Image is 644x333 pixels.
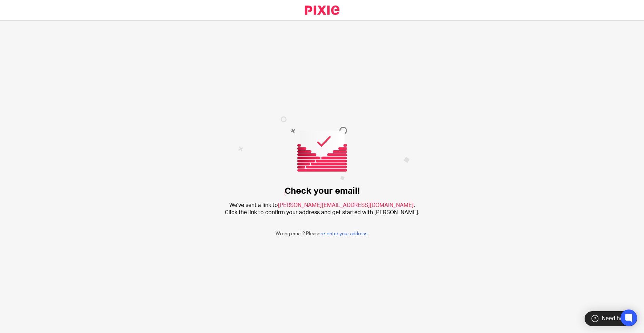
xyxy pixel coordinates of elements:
p: Wrong email? Please . [276,230,368,237]
span: [PERSON_NAME][EMAIL_ADDRESS][DOMAIN_NAME] [278,202,414,208]
h2: We've sent a link to . Click the link to confirm your address and get started with [PERSON_NAME]. [225,202,420,217]
img: Confirm email image [238,116,410,196]
h1: Check your email! [285,186,360,197]
div: Need help? [585,311,637,326]
a: re-enter your address [320,231,367,236]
